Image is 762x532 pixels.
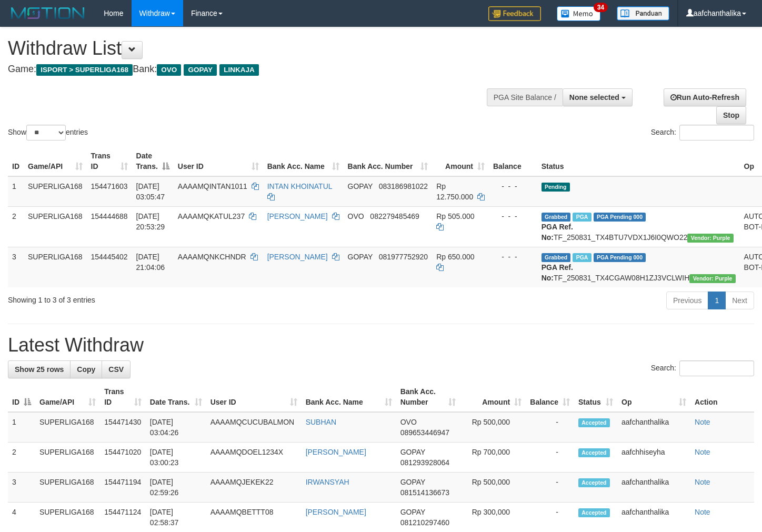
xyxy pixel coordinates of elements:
span: OVO [157,64,181,76]
a: Copy [70,360,102,378]
div: - - - [493,181,533,192]
th: User ID: activate to sort column ascending [174,146,263,176]
td: [DATE] 03:00:23 [146,443,206,473]
th: Trans ID: activate to sort column ascending [100,382,146,412]
th: Action [690,382,754,412]
span: AAAAMQKATUL237 [178,212,245,220]
span: GOPAY [400,508,425,516]
label: Search: [651,360,754,376]
div: PGA Site Balance / [487,88,563,106]
span: Rp 12.750.000 [436,182,473,201]
h1: Latest Withdraw [8,335,754,356]
th: Date Trans.: activate to sort column descending [132,146,174,176]
td: [DATE] 02:59:26 [146,473,206,503]
span: Show 25 rows [15,365,64,374]
span: Vendor URL: https://trx4.1velocity.biz [689,274,735,283]
td: 2 [8,206,24,247]
span: GOPAY [184,64,217,76]
td: SUPERLIGA168 [35,412,100,443]
span: AAAAMQINTAN1011 [178,182,247,190]
span: Copy [77,365,95,374]
td: 3 [8,247,24,287]
th: Game/API: activate to sort column ascending [35,382,100,412]
td: SUPERLIGA168 [35,443,100,473]
span: PGA Pending [594,213,646,222]
td: TF_250831_TX4CGAW08H1ZJ3VCLWIH [537,247,740,287]
th: Amount: activate to sort column ascending [432,146,489,176]
span: GOPAY [348,253,373,261]
span: [DATE] 21:04:06 [136,253,165,272]
span: [DATE] 03:05:47 [136,182,165,201]
th: Balance: activate to sort column ascending [526,382,574,412]
span: Marked by aafchhiseyha [573,253,591,262]
img: Feedback.jpg [488,6,541,21]
th: Op: activate to sort column ascending [617,382,690,412]
span: Copy 081977752920 to clipboard [379,253,428,261]
input: Search: [679,360,754,376]
td: Rp 500,000 [460,473,526,503]
a: Run Auto-Refresh [664,88,746,106]
span: Copy 081514136673 to clipboard [400,488,449,497]
a: SUBHAN [306,418,336,426]
span: Rp 505.000 [436,212,474,220]
td: Rp 500,000 [460,412,526,443]
td: 1 [8,412,35,443]
a: Note [695,448,710,456]
td: 154471430 [100,412,146,443]
th: Bank Acc. Number: activate to sort column ascending [344,146,433,176]
td: aafchhiseyha [617,443,690,473]
span: PGA Pending [594,253,646,262]
button: None selected [563,88,633,106]
th: Status [537,146,740,176]
span: Marked by aafsoycanthlai [573,213,591,222]
td: Rp 700,000 [460,443,526,473]
td: aafchanthalika [617,412,690,443]
span: 154444688 [91,212,128,220]
div: - - - [493,252,533,262]
a: [PERSON_NAME] [267,253,328,261]
span: Vendor URL: https://trx4.1velocity.biz [687,234,733,243]
span: Accepted [578,478,610,487]
span: None selected [569,93,619,102]
td: 2 [8,443,35,473]
span: OVO [348,212,364,220]
th: Trans ID: activate to sort column ascending [87,146,132,176]
a: Previous [666,292,708,309]
h1: Withdraw List [8,38,497,59]
span: Copy 081210297460 to clipboard [400,518,449,527]
td: - [526,443,574,473]
span: GOPAY [400,478,425,486]
th: Bank Acc. Name: activate to sort column ascending [263,146,344,176]
td: 1 [8,176,24,207]
td: AAAAMQCUCUBALMON [206,412,302,443]
span: Grabbed [542,213,571,222]
a: 1 [708,292,726,309]
a: IRWANSYAH [306,478,349,486]
th: ID: activate to sort column descending [8,382,35,412]
span: ISPORT > SUPERLIGA168 [36,64,133,76]
img: panduan.png [617,6,669,21]
th: Game/API: activate to sort column ascending [24,146,87,176]
span: AAAAMQNKCHNDR [178,253,246,261]
span: 154471603 [91,182,128,190]
span: Copy 089653446947 to clipboard [400,428,449,437]
span: Rp 650.000 [436,253,474,261]
label: Show entries [8,125,88,140]
td: aafchanthalika [617,473,690,503]
a: Stop [716,106,746,124]
a: Note [695,418,710,426]
th: Balance [489,146,537,176]
span: GOPAY [400,448,425,456]
span: Grabbed [542,253,571,262]
td: [DATE] 03:04:26 [146,412,206,443]
td: 3 [8,473,35,503]
td: - [526,412,574,443]
a: [PERSON_NAME] [267,212,328,220]
img: Button%20Memo.svg [557,6,601,21]
th: Date Trans.: activate to sort column ascending [146,382,206,412]
div: Showing 1 to 3 of 3 entries [8,290,309,305]
th: Amount: activate to sort column ascending [460,382,526,412]
td: AAAAMQJEKEK22 [206,473,302,503]
select: Showentries [26,125,66,140]
h4: Game: Bank: [8,64,497,75]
